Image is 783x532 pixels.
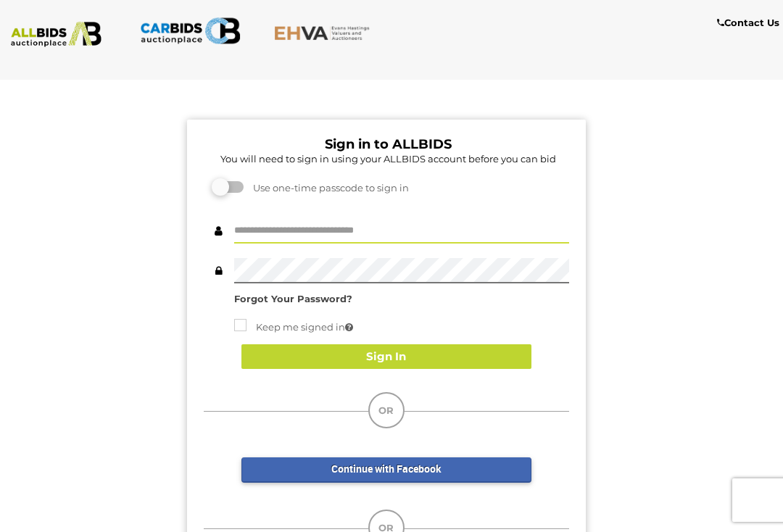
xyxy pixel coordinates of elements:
b: Sign in to ALLBIDS [325,136,452,152]
h5: You will need to sign in using your ALLBIDS account before you can bid [207,154,569,164]
button: Sign In [241,344,531,370]
b: Contact Us [717,17,779,28]
a: Continue with Facebook [241,457,531,483]
img: EHVA.com.au [274,25,376,41]
div: OR [368,392,405,428]
img: ALLBIDS.com.au [6,22,107,47]
span: Use one-time passcode to sign in [246,182,409,194]
img: CARBIDS.com.au [140,14,241,47]
a: Contact Us [717,14,783,31]
a: Forgot Your Password? [234,293,352,304]
label: Keep me signed in [234,319,353,336]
